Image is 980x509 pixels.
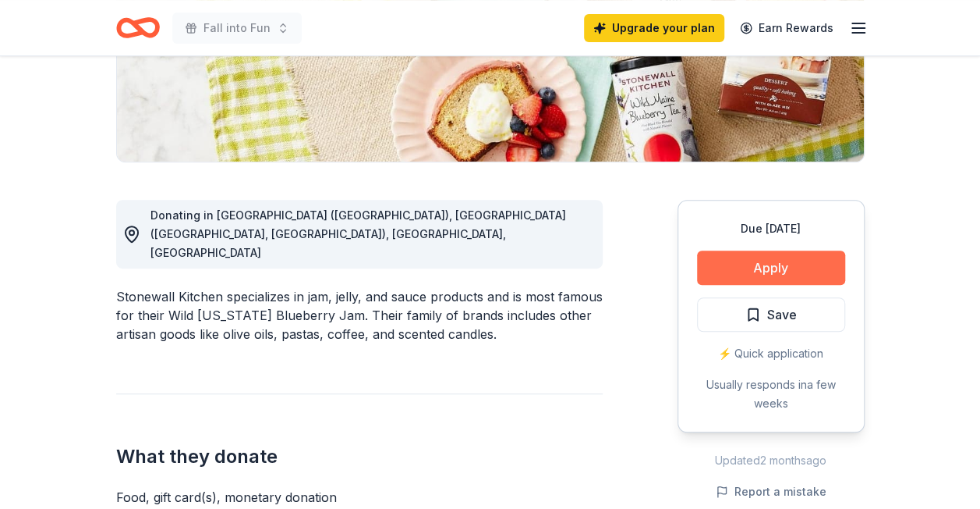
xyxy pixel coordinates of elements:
button: Save [697,297,845,332]
span: Fall into Fun [203,19,271,37]
span: Donating in [GEOGRAPHIC_DATA] ([GEOGRAPHIC_DATA]), [GEOGRAPHIC_DATA] ([GEOGRAPHIC_DATA], [GEOGRAP... [150,208,566,259]
button: Apply [697,251,845,285]
a: Upgrade your plan [584,14,724,42]
a: Earn Rewards [731,14,843,42]
div: Stonewall Kitchen specializes in jam, jelly, and sauce products and is most famous for their Wild... [116,287,603,343]
div: Food, gift card(s), monetary donation [116,488,603,507]
div: ⚡️ Quick application [697,344,845,363]
div: Usually responds in a few weeks [697,376,845,413]
div: Updated 2 months ago [678,451,865,470]
button: Fall into Fun [172,12,302,44]
button: Report a mistake [716,482,826,501]
div: Due [DATE] [697,219,845,238]
span: Save [767,304,797,325]
a: Home [116,9,160,46]
h2: What they donate [116,444,603,469]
